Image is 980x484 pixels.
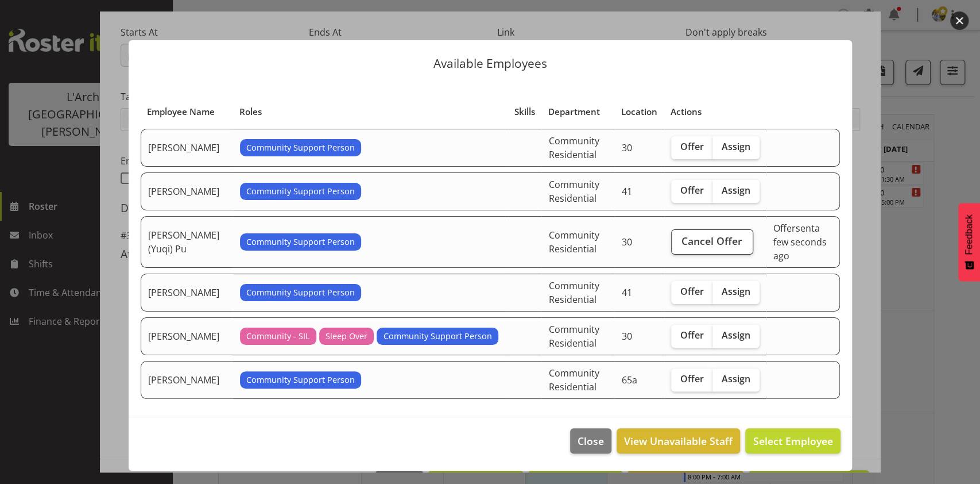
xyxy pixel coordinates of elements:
[621,105,657,118] span: Location
[773,221,832,263] div: Offer a few seconds ago
[680,185,704,196] span: Offer
[141,172,233,210] td: [PERSON_NAME]
[239,105,262,118] span: Roles
[578,433,604,448] span: Close
[548,323,599,349] span: Community Residential
[246,141,355,154] span: Community Support Person
[622,374,637,386] span: 65a
[326,330,367,343] span: Sleep Over
[548,135,599,161] span: Community Residential
[246,185,355,198] span: Community Support Person
[622,185,632,198] span: 41
[722,329,750,341] span: Assign
[622,236,632,248] span: 30
[383,330,491,343] span: Community Support Person
[141,274,233,312] td: [PERSON_NAME]
[548,178,599,205] span: Community Residential
[514,105,535,118] span: Skills
[624,433,733,448] span: View Unavailable Staff
[745,428,840,454] button: Select Employee
[141,317,233,355] td: [PERSON_NAME]
[680,286,704,297] span: Offer
[681,233,742,248] span: Cancel Offer
[680,329,704,341] span: Offer
[671,229,753,255] button: Cancel Offer
[570,428,611,454] button: Close
[246,374,355,386] span: Community Support Person
[548,279,599,306] span: Community Residential
[140,57,840,70] p: Available Employees
[141,129,233,167] td: [PERSON_NAME]
[958,203,980,281] button: Feedback - Show survey
[246,330,310,343] span: Community - SIL
[722,373,750,385] span: Assign
[147,105,215,118] span: Employee Name
[680,141,704,152] span: Offer
[796,222,815,235] span: sent
[141,216,233,268] td: [PERSON_NAME] (Yuqi) Pu
[246,236,355,248] span: Community Support Person
[753,434,832,448] span: Select Employee
[722,141,750,152] span: Assign
[671,105,702,118] span: Actions
[141,361,233,399] td: [PERSON_NAME]
[548,367,599,393] span: Community Residential
[722,185,750,196] span: Assign
[617,428,740,454] button: View Unavailable Staff
[622,141,632,154] span: 30
[622,330,632,343] span: 30
[680,373,704,385] span: Offer
[246,286,355,299] span: Community Support Person
[964,214,974,255] span: Feedback
[622,286,632,299] span: 41
[548,105,600,118] span: Department
[548,229,599,255] span: Community Residential
[722,286,750,297] span: Assign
